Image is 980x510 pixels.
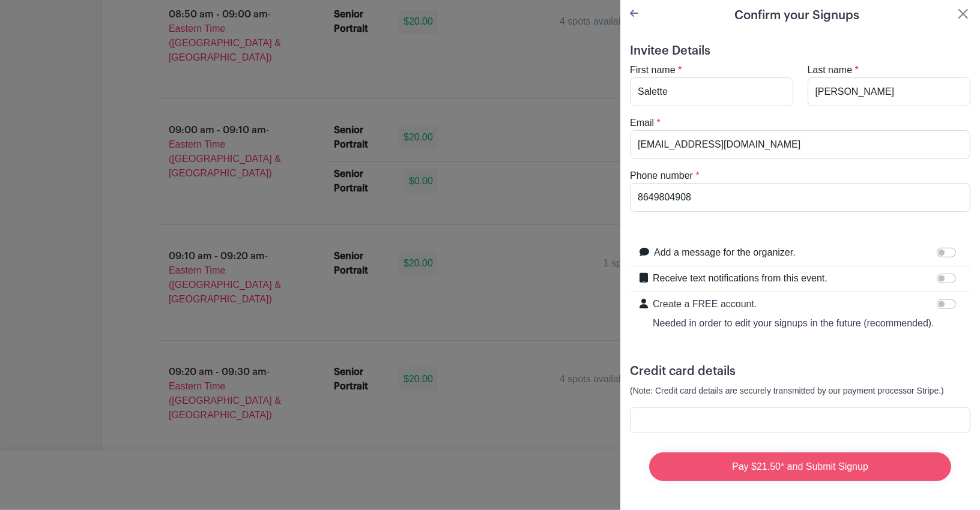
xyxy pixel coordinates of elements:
[630,364,970,379] h5: Credit card details
[653,297,934,311] p: Create a FREE account.
[654,245,796,260] label: Add a message for the organizer.
[808,63,853,77] label: Last name
[630,169,693,183] label: Phone number
[630,63,676,77] label: First name
[630,116,654,130] label: Email
[630,44,970,58] h5: Invitee Details
[653,271,827,286] label: Receive text notifications from this event.
[956,7,970,21] button: Close
[653,316,934,331] p: Needed in order to edit your signups in the future (recommended).
[649,452,951,481] input: Pay $21.50* and Submit Signup
[638,415,963,426] iframe: Secure card payment input frame
[735,7,860,25] h5: Confirm your Signups
[630,386,944,395] small: (Note: Credit card details are securely transmitted by our payment processor Stripe.)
